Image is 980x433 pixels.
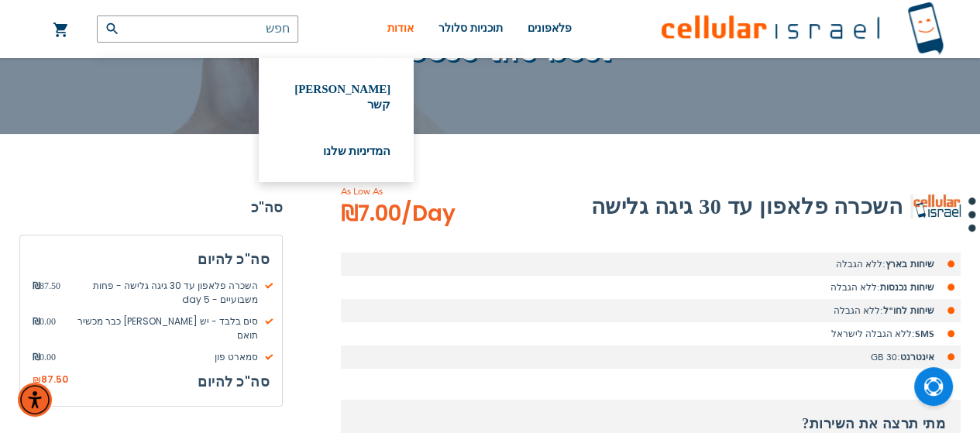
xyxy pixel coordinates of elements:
span: 87.50 [33,279,60,307]
li: ללא הגבלה [341,253,961,276]
span: אודות [387,22,414,34]
h3: סה"כ להיום [33,248,270,271]
span: פלאפונים [528,22,572,34]
span: ₪ [33,350,40,364]
input: חפש [97,15,298,43]
a: [PERSON_NAME] קשר [282,81,390,112]
span: ₪ [33,279,40,293]
strong: אינטרנט: [897,351,934,363]
strong: SMS: [912,328,934,340]
h2: השכרה פלאפון עד 30 גיגה גלישה [591,191,903,222]
li: 30 GB [341,345,961,369]
span: סים בלבד - יש [PERSON_NAME] כבר מכשיר תואם [56,314,270,342]
strong: סה"כ [19,196,283,219]
strong: שיחות בארץ: [882,258,934,270]
span: ₪7.00 [341,198,456,229]
span: 87.50 [41,373,68,386]
strong: שיחות לחו"ל: [880,304,934,317]
span: סמארט פון [56,350,270,364]
span: As Low As [341,184,497,198]
h3: סה"כ להיום [198,370,270,393]
a: המדיניות שלנו [282,143,390,159]
span: תוכניות סלולר [438,22,503,34]
li: ללא הגבלה לישראל [341,322,961,345]
img: לוגו סלולר ישראל [662,2,944,57]
img: השכרה פלאפון עד 30 גיגה גלישה [913,194,961,218]
span: 0.00 [33,314,56,342]
strong: שיחות נכנסות: [877,281,934,294]
span: /Day [401,198,456,229]
li: ללא הגבלה [341,299,961,322]
li: ללא הגבלה [341,276,961,299]
span: ₪ [33,314,40,328]
span: השכרה פלאפון עד 30 גיגה גלישה - פחות משבועיים - 5 day [60,279,270,307]
span: 0.00 [33,350,56,364]
span: ₪ [33,373,41,387]
div: תפריט נגישות [18,383,52,417]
